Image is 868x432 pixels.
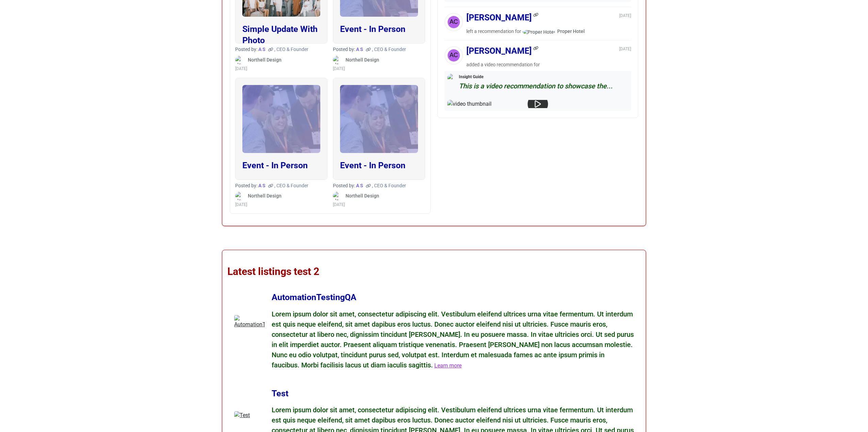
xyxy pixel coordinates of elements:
[235,202,247,207] span: [DATE]
[235,192,327,200] a: Northell Design
[445,13,463,31] img: J C
[258,183,266,188] strong: A S
[333,183,425,189] p: Posted by:
[522,29,555,35] img: Proper Hotel
[466,13,532,22] a: [PERSON_NAME]
[258,47,266,52] strong: A S
[274,183,308,188] span: , CEO & Founder
[459,81,628,91] div: This is a video recommendation to showcase the...
[234,315,265,346] img: AutomationTestingQA
[333,202,345,207] span: [DATE]
[445,46,463,65] img: J C
[340,160,405,170] a: Event - In Person
[466,29,521,34] span: left a recommendation for
[340,85,418,153] img: Event - In Person
[227,264,641,279] h2: Latest listings test 2
[333,56,341,64] img: Northell Design
[333,192,341,200] img: Northell Design
[434,362,462,369] a: Learn more
[333,56,425,64] a: Northell Design
[447,74,455,82] img: Insight Guide
[522,29,585,34] a: Proper Hotel
[235,56,327,64] a: Northell Design
[356,183,363,188] strong: A S
[333,192,425,200] a: Northell Design
[272,391,288,398] a: Test
[235,66,247,71] span: [DATE]
[235,183,327,189] p: Posted by:
[274,47,308,52] span: , CEO & Founder
[333,66,345,71] span: [DATE]
[272,310,634,369] span: Lorem ipsum dolor sit amet, consectetur adipiscing elit. Vestibulum eleifend ultrices urna vitae ...
[447,100,628,108] img: video thumbnail
[333,46,425,53] p: Posted by:
[242,85,320,153] img: Event - In Person
[242,160,308,170] a: Event - In Person
[355,183,364,188] a: A S
[466,62,540,67] span: added a video recommendation for
[619,47,631,51] span: [DATE]
[235,192,244,200] img: Northell Design
[272,295,356,301] a: AutomationTestingQA
[235,46,327,53] p: Posted by:
[434,362,462,370] span: Learn more
[242,24,318,45] a: Simple Update With Photo
[355,47,364,52] a: A S
[356,47,363,52] strong: A S
[235,56,244,64] img: Northell Design
[340,24,405,34] a: Event - In Person
[619,13,631,18] span: [DATE]
[272,291,356,304] span: AutomationTestingQA
[459,74,628,80] a: Insight Guide
[466,46,532,56] a: [PERSON_NAME]
[372,183,406,188] span: , CEO & Founder
[257,47,267,52] a: A S
[272,387,288,400] span: Test
[372,47,406,52] span: , CEO & Founder
[257,183,267,188] a: A S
